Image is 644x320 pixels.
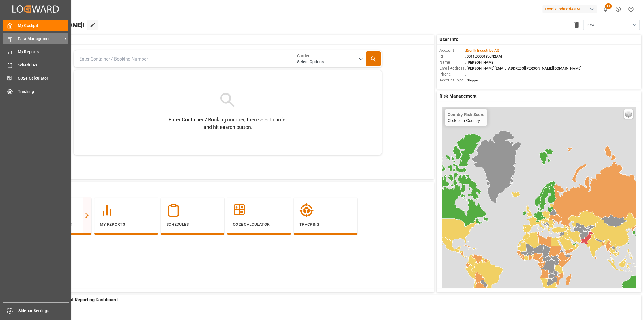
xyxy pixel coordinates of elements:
[18,36,63,42] span: Data Management
[465,60,495,65] span: : [PERSON_NAME]
[542,4,599,14] button: Evonik Industries AG
[465,66,581,70] span: : [PERSON_NAME][EMAIL_ADDRESS][PERSON_NAME][DOMAIN_NAME]
[465,54,502,59] span: : 0011t000013eqN2AAI
[18,62,68,68] span: Schedules
[605,3,612,9] span: 14
[3,20,68,31] a: My Cockpit
[18,308,69,314] span: Sidebar Settings
[583,20,640,30] button: open menu
[167,116,289,131] p: Enter Container / Booking number, then select carrier and hit search button.
[3,73,68,84] a: CO2e Calculator
[624,109,633,119] a: Layers
[542,5,597,13] div: Evonik Industries AG
[439,36,458,43] span: User Info
[166,222,219,227] p: Schedules
[297,59,357,65] span: Select Options
[465,72,469,76] span: : —
[439,53,465,59] span: Id
[18,89,68,95] span: Tracking
[75,52,291,66] input: Enter Container / Booking Number
[439,65,465,71] span: Email Address
[23,20,84,30] span: Hello [PERSON_NAME]!
[3,86,68,97] a: Tracking
[587,22,595,28] span: new
[18,23,68,29] span: My Cockpit
[439,93,476,100] span: Risk Management
[18,75,68,81] span: CO2e Calculator
[18,49,68,55] span: My Reports
[100,222,152,227] p: My Reports
[465,78,479,82] span: : Shipper
[3,59,68,70] a: Schedules
[297,53,357,59] span: Carrier
[439,77,465,83] span: Account Type
[439,48,465,53] span: Account
[439,71,465,77] span: Phone
[612,3,624,16] button: Help Center
[466,48,499,53] span: Evonik Industries AG
[465,48,499,53] span: :
[233,222,285,227] p: CO2e Calculator
[366,51,381,66] button: Search
[599,3,612,16] button: show 14 new notifications
[448,112,484,117] h4: Country Risk Score
[3,46,68,57] a: My Reports
[439,59,465,65] span: Name
[295,52,364,66] button: open menu
[448,112,484,123] div: Click on a Country
[299,222,352,227] p: Tracking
